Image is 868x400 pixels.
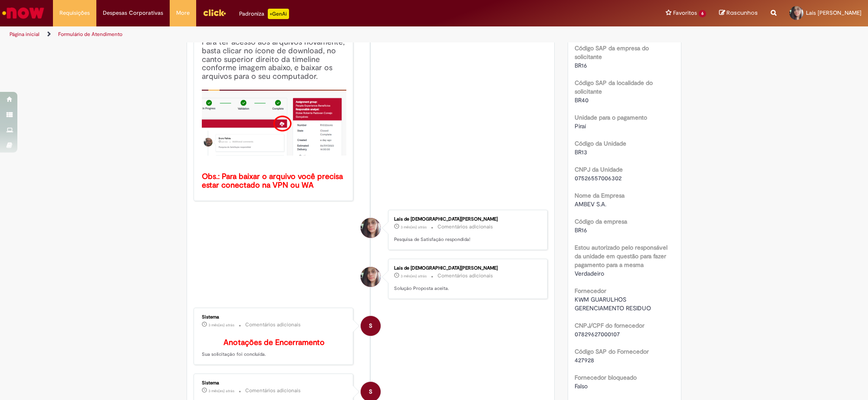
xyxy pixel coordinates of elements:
[1,4,46,22] img: ServiceNow
[575,356,594,364] span: 427928
[575,174,621,182] span: 07526557006302
[719,9,758,17] a: Rascunhos
[575,287,606,295] b: Fornecedor
[58,31,122,38] a: Formulário de Atendimento
[394,217,539,222] div: Lais de [DEMOGRAPHIC_DATA][PERSON_NAME]
[103,9,163,17] span: Despesas Corporativas
[575,166,623,173] b: CNPJ da Unidade
[699,10,706,17] span: 6
[575,374,637,381] b: Fornecedor bloqueado
[575,348,649,355] b: Código SAP do Fornecedor
[575,330,620,338] span: 07829627000107
[575,114,647,121] b: Unidade para o pagamento
[208,388,234,393] time: 10/07/2025 09:27:28
[239,9,289,19] div: Padroniza
[575,148,587,156] span: BR13
[401,273,427,279] time: 10/07/2025 09:36:03
[208,322,234,328] span: 3 mês(es) atrás
[361,218,381,238] div: Lais de Jesus Abrahao da Silva
[369,315,372,336] span: S
[394,266,539,271] div: Lais de [DEMOGRAPHIC_DATA][PERSON_NAME]
[575,192,625,199] b: Nome da Empresa
[176,9,190,17] span: More
[202,172,345,190] b: Obs.: Para baixar o arquivo você precisa estar conectado na VPN ou WA
[202,90,346,156] img: x_mdbda_azure_blob.picture2.png
[575,96,589,104] span: BR40
[437,272,493,280] small: Comentários adicionais
[575,244,667,269] b: Estou autorizado pelo responsável da unidade em questão para fazer pagamento para a mesma
[268,9,289,19] p: +GenAi
[575,322,644,329] b: CNPJ/CPF do fornecedor
[575,382,588,390] span: Falso
[361,316,381,336] div: System
[575,44,649,61] b: Código SAP da empresa do solicitante
[575,218,627,225] b: Código da empresa
[394,285,539,292] p: Solução Proposta aceita.
[575,226,587,234] span: BR16
[673,9,697,17] span: Favoritos
[245,387,301,394] small: Comentários adicionais
[401,224,427,230] time: 10/07/2025 09:36:19
[575,122,586,130] span: Piraí
[203,6,226,19] img: click_logo_yellow_360x200.png
[394,236,539,243] p: Pesquisa de Satisfação respondida!
[806,9,861,16] span: Lais [PERSON_NAME]
[401,224,427,230] span: 3 mês(es) atrás
[208,388,234,393] span: 3 mês(es) atrás
[401,273,427,279] span: 3 mês(es) atrás
[10,31,39,38] a: Página inicial
[202,338,346,358] p: Sua solicitação foi concluída.
[202,315,346,320] div: Sistema
[361,267,381,287] div: Lais de Jesus Abrahao da Silva
[575,270,604,277] span: Verdadeiro
[575,140,626,147] b: Código da Unidade
[59,9,90,17] span: Requisições
[437,223,493,231] small: Comentários adicionais
[727,9,758,17] span: Rascunhos
[202,380,346,386] div: Sistema
[575,79,653,95] b: Código SAP da localidade do solicitante
[208,322,234,328] time: 10/07/2025 09:27:30
[245,321,301,328] small: Comentários adicionais
[575,296,651,312] span: KWM GUARULHOS GERENCIAMENTO RESIDUO
[575,200,606,208] span: AMBEV S.A.
[224,338,325,348] b: Anotações de Encerramento
[7,26,572,42] ul: Trilhas de página
[575,62,587,69] span: BR16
